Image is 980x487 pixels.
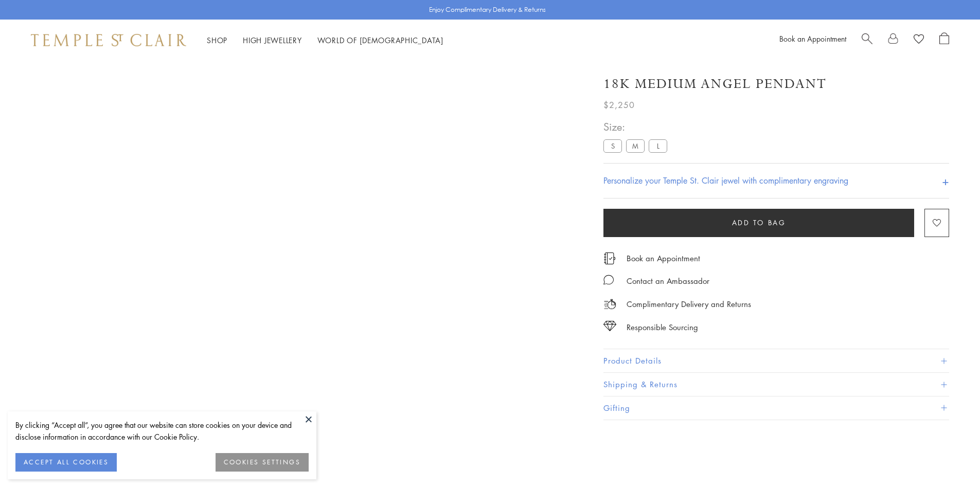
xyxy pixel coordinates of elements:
[732,217,786,228] span: Add to bag
[627,275,709,287] div: Contact an Ambassador
[603,252,616,264] img: icon_appointment.svg
[862,32,872,48] a: Search
[603,349,949,372] button: Product Details
[15,419,309,443] div: By clicking “Accept all”, you agree that our website can store cookies on your device and disclos...
[603,139,622,152] label: S
[929,439,970,477] iframe: Gorgias live chat messenger
[603,98,635,112] span: $2,250
[429,5,546,15] p: Enjoy Complimentary Delivery & Returns
[603,275,614,285] img: MessageIcon-01_2.svg
[15,453,117,472] button: ACCEPT ALL COOKIES
[939,32,949,48] a: Open Shopping Bag
[627,252,700,264] a: Book an Appointment
[779,33,846,44] a: Book an Appointment
[603,298,616,311] img: icon_delivery.svg
[207,34,443,47] nav: Main navigation
[649,139,667,152] label: L
[207,35,227,45] a: ShopShop
[627,298,751,311] p: Complimentary Delivery and Returns
[914,32,924,48] a: View Wishlist
[603,396,949,420] button: Gifting
[243,35,302,45] a: High JewelleryHigh Jewellery
[31,34,186,46] img: Temple St. Clair
[603,174,848,187] h4: Personalize your Temple St. Clair jewel with complimentary engraving
[317,35,443,45] a: World of [DEMOGRAPHIC_DATA]World of [DEMOGRAPHIC_DATA]
[603,118,671,135] span: Size:
[942,171,949,190] h4: +
[603,373,949,396] button: Shipping & Returns
[216,453,309,472] button: COOKIES SETTINGS
[626,139,645,152] label: M
[603,209,914,237] button: Add to bag
[603,75,827,93] h1: 18K Medium Angel Pendant
[603,321,616,331] img: icon_sourcing.svg
[627,321,698,334] div: Responsible Sourcing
